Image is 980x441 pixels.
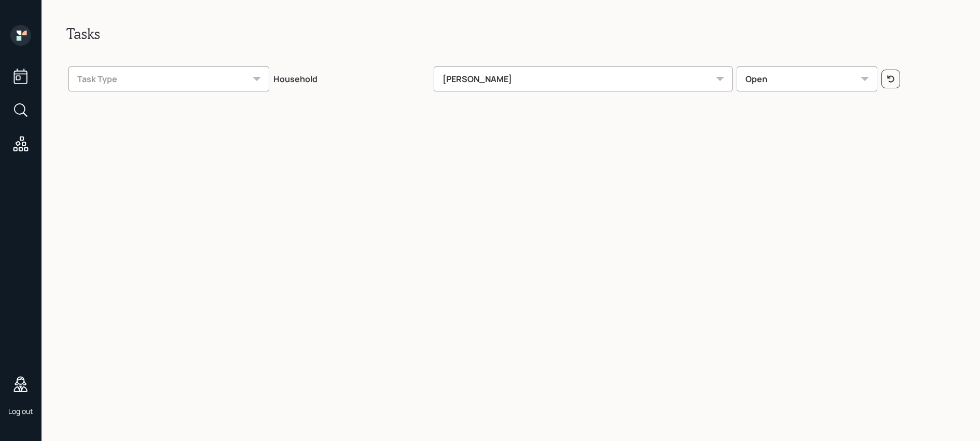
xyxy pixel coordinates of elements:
div: [PERSON_NAME] [434,66,733,91]
div: Task Type [68,66,269,91]
h2: Tasks [66,25,955,43]
div: Open [737,66,877,91]
th: Household [271,59,432,96]
div: Log out [8,406,33,416]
